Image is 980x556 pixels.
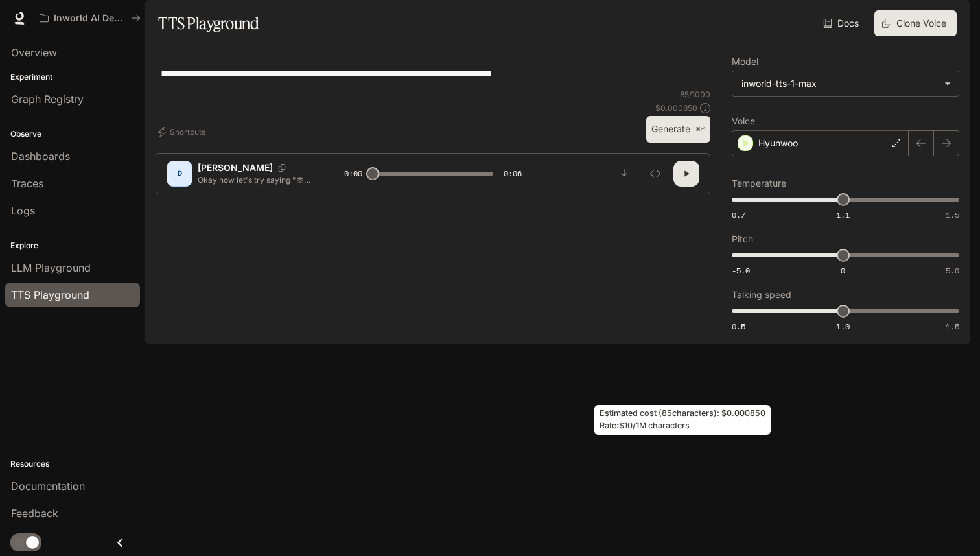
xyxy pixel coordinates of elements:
[646,116,710,143] button: Generate⌘⏎
[732,71,959,96] div: inworld-tts-1-max
[732,235,753,244] p: Pitch
[732,265,750,276] span: -5.0
[732,321,745,332] span: 0.5
[198,174,313,185] p: Okay now let's try saying "호텔로 가 주세요". Follow these rules exactly "호텔 이름은 '더 호텔'입니다".
[642,161,668,187] button: Inspect
[836,209,850,220] span: 1.1
[741,77,938,90] div: inworld-tts-1-max
[273,164,291,172] button: Copy Voice ID
[594,405,771,435] div: Estimated cost ( 85 characters): $ 0.000850 Rate: $10/1M characters
[732,290,791,299] p: Talking speed
[34,5,146,31] button: All workspaces
[54,13,126,24] p: Inworld AI Demos
[946,321,959,332] span: 1.5
[841,265,845,276] span: 0
[732,57,758,66] p: Model
[732,209,745,220] span: 0.7
[611,161,637,187] button: Download audio
[946,209,959,220] span: 1.5
[156,122,211,143] button: Shortcuts
[158,10,259,36] h1: TTS Playground
[198,161,273,174] p: [PERSON_NAME]
[821,10,864,36] a: Docs
[758,137,798,150] p: Hyunwoo
[732,117,755,126] p: Voice
[732,179,786,188] p: Temperature
[874,10,957,36] button: Clone Voice
[655,102,697,113] p: $ 0.000850
[680,89,710,100] p: 85 / 1000
[344,167,362,180] span: 0:00
[946,265,959,276] span: 5.0
[169,163,190,184] div: D
[836,321,850,332] span: 1.0
[695,126,705,133] p: ⌘⏎
[504,167,522,180] span: 0:06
